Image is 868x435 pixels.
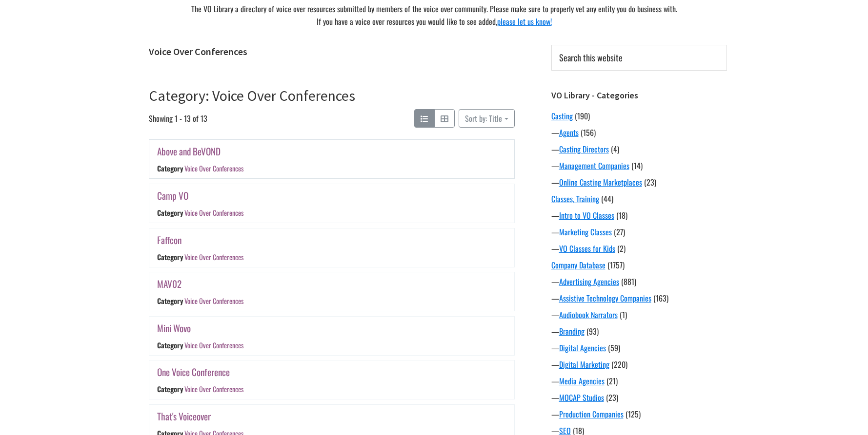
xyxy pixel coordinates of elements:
[184,296,243,306] a: Voice Over Conferences
[631,160,643,171] span: (14)
[601,193,613,205] span: (44)
[559,176,642,188] a: Online Casting Marketplaces
[184,164,243,174] a: Voice Over Conferences
[157,164,183,174] div: Category
[551,176,727,188] div: —
[157,409,211,423] a: That's Voiceover
[559,143,609,155] a: Casting Directors
[616,209,627,221] span: (18)
[551,90,727,101] h3: VO Library - Categories
[157,296,183,306] div: Category
[551,243,727,254] div: —
[551,259,606,271] a: Company Database
[157,321,191,335] a: Mini Wovo
[559,243,615,254] a: VO Classes for Kids
[606,392,618,403] span: (23)
[611,359,627,370] span: (220)
[551,209,727,221] div: —
[149,109,207,128] span: Showing 1 - 13 of 13
[157,233,182,247] a: Faffcon
[551,127,727,138] div: —
[611,143,619,155] span: (4)
[559,342,606,354] a: Digital Agencies
[184,252,243,262] a: Voice Over Conferences
[157,189,188,203] a: Camp VO
[551,325,727,337] div: —
[559,276,619,287] a: Advertising Agencies
[581,127,596,138] span: (156)
[559,392,604,403] a: MOCAP Studios
[551,45,727,71] input: Search this website
[157,277,182,291] a: MAV02
[551,342,727,354] div: —
[586,325,599,337] span: (93)
[551,193,599,205] a: Classes, Training
[559,359,609,370] a: Digital Marketing
[149,86,355,105] a: Category: Voice Over Conferences
[559,160,629,171] a: Management Companies
[559,309,618,321] a: Audiobook Narrators
[551,375,727,387] div: —
[559,127,579,138] a: Agents
[157,340,183,350] div: Category
[157,384,183,395] div: Category
[551,359,727,370] div: —
[559,209,614,221] a: Intro to VO Classes
[149,46,515,57] h1: Voice Over Conferences
[551,226,727,238] div: —
[621,276,636,287] span: (881)
[551,392,727,403] div: —
[157,252,183,262] div: Category
[157,365,230,379] a: One Voice Conference
[608,342,620,354] span: (59)
[653,292,668,304] span: (163)
[559,408,624,420] a: Production Companies
[459,109,514,128] button: Sort by: Title
[184,208,243,218] a: Voice Over Conferences
[644,176,656,188] span: (23)
[620,309,627,321] span: (1)
[551,110,573,122] a: Casting
[551,143,727,155] div: —
[575,110,590,122] span: (190)
[614,226,625,238] span: (27)
[157,144,221,158] a: Above and BeVOND
[607,259,625,271] span: (1757)
[551,408,727,420] div: —
[497,16,552,27] a: please let us know!
[157,208,183,218] div: Category
[551,309,727,321] div: —
[617,243,626,254] span: (2)
[559,325,585,337] a: Branding
[559,226,612,238] a: Marketing Classes
[551,160,727,171] div: —
[551,292,727,304] div: —
[184,340,243,350] a: Voice Over Conferences
[559,375,605,387] a: Media Agencies
[626,408,641,420] span: (125)
[606,375,618,387] span: (21)
[551,276,727,287] div: —
[559,292,651,304] a: Assistive Technology Companies
[184,384,243,395] a: Voice Over Conferences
